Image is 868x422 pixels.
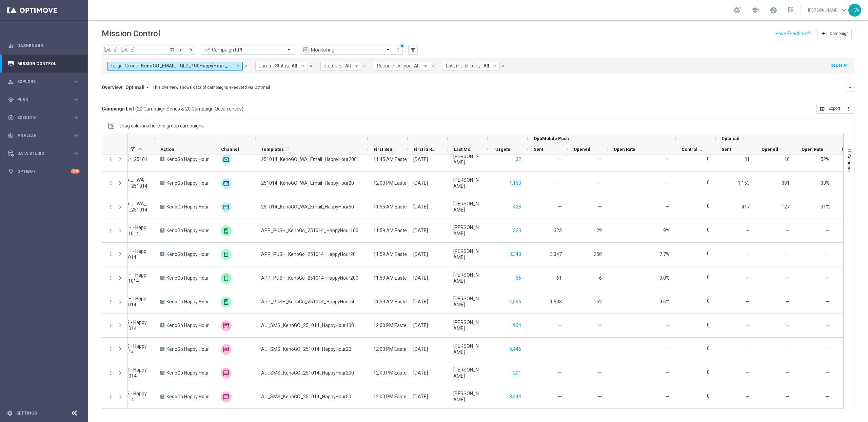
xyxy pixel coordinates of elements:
button: lightbulb Optibot +10 [7,169,80,174]
div: 14 Oct 2025, Tuesday [413,275,428,281]
span: Open Rate = Opened / Delivered [826,252,830,257]
span: A [160,228,164,233]
div: TW [848,4,861,17]
button: 32 [515,155,522,164]
span: Sent [722,147,731,152]
button: 66 [515,274,522,282]
span: 323 [554,228,562,233]
ng-select: Monitoring [300,45,393,55]
div: Press SPACE to select this row. [102,314,128,338]
img: Vonage [221,391,232,402]
i: close [243,64,248,68]
label: 0 [707,179,710,185]
div: OptiMobile Push [221,273,232,284]
i: trending_up [203,46,210,53]
button: close [361,62,368,70]
i: arrow_drop_down [422,63,429,69]
button: more_vert [108,251,114,257]
span: 11:59 AM Eastern Australia Time (Sydney) (UTC +11:00) [373,252,524,257]
span: First Send Time [374,147,396,152]
button: Target Group: KenoGO_EMAIL - QLD_100HappyHour_251014, KenoGO_EMAIL - QLD_200HappyHour_251014, Ken... [107,62,243,71]
span: — [558,157,562,162]
span: — [598,204,602,209]
span: 417 [742,204,750,209]
span: A [160,395,164,399]
span: — [746,252,750,257]
span: A [160,181,164,185]
button: 904 [512,321,522,330]
span: KenoGo Happy Hour [166,275,209,281]
button: track_changes Analyze keyboard_arrow_right [7,133,80,138]
button: close [430,62,436,70]
div: Press SPACE to select this row. [102,385,128,409]
button: more_vert [108,322,114,328]
span: 6 [599,275,602,281]
i: person_search [8,79,14,85]
img: Optimail [221,178,232,189]
i: close [362,64,367,68]
span: First in Range [414,147,436,152]
button: more_vert [108,180,114,186]
span: KenoGo Happy Hour [166,204,209,210]
button: add Campaign [817,29,852,38]
div: Analyze [8,133,73,139]
button: Last modified by: All arrow_drop_down [443,62,500,71]
button: arrow_back [176,45,186,55]
span: — [598,157,602,162]
span: — [558,180,562,186]
span: Open Rate = Opened / Delivered [821,204,830,209]
span: KenoGo Happy Hour [166,322,209,328]
i: arrow_drop_down [300,63,306,69]
input: Have Feedback? [775,31,810,36]
i: more_vert [108,394,114,400]
a: Optibot [17,162,71,180]
button: more_vert [108,299,114,305]
span: A [160,300,164,304]
button: 423 [512,203,522,211]
div: 14 Oct 2025, Tuesday [413,180,428,186]
i: preview [302,46,309,53]
span: 11:55 AM Eastern Australia Time (Sydney) (UTC +11:00) [373,204,524,209]
i: more_vert [846,106,851,112]
span: Open Rate = Opened / Delivered [659,275,670,281]
span: Target Group: [110,63,139,69]
span: 1,153 [738,180,750,186]
div: Tina Wang [453,272,482,284]
span: school [751,6,759,14]
div: Press SPACE to select this row. [102,361,128,385]
div: 14 Oct 2025, Tuesday [413,251,428,257]
div: Tina Wang [453,224,482,237]
div: Press SPACE to select this row. [102,266,128,290]
div: 14 Oct 2025, Tuesday [413,227,428,234]
img: OptiMobile Push [221,225,232,236]
span: Control Customers [682,147,704,152]
span: — [786,228,790,233]
button: Current Status: All arrow_drop_down [255,62,308,71]
div: Data Studio [8,150,73,157]
div: play_circle_outline Execute keyboard_arrow_right [7,115,80,120]
button: more_vert [108,156,114,162]
div: Execute [8,115,73,121]
i: refresh [285,146,290,152]
i: lightbulb [8,168,14,175]
button: more_vert [108,204,114,210]
span: All [292,63,297,69]
div: Tina Wang [453,153,482,165]
span: Campaign [830,31,849,36]
img: OptiMobile Push [221,249,232,260]
span: Recurrence type: [377,63,412,69]
div: person_search Explore keyboard_arrow_right [7,79,80,84]
div: Plan [8,97,73,103]
i: more_vert [108,275,114,281]
button: 1,163 [509,179,522,187]
span: APP_PUSH_KenoGo_251014_HappyHour100 [261,227,358,234]
button: Data Studio keyboard_arrow_right [7,151,80,156]
div: Row Groups [120,123,204,128]
button: Reset All [830,62,849,69]
div: Tina Wang [453,201,482,213]
span: Open Rate = Opened / Delivered [826,275,830,281]
div: Tina Wang [453,177,482,189]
